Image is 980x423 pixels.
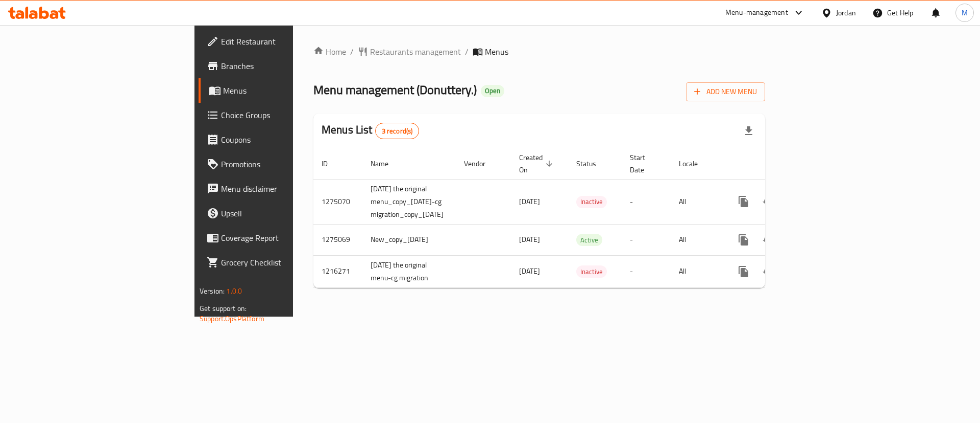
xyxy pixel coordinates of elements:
[519,151,556,176] span: Created On
[576,266,607,278] span: Inactive
[221,35,350,48] span: Edit Restaurant
[737,119,761,143] div: Export file
[370,46,461,58] span: Restaurants management
[464,158,499,170] span: Vendor
[576,265,607,278] div: Inactive
[199,103,358,127] a: Choice Groups
[481,86,504,95] span: Open
[671,179,723,224] td: All
[322,122,419,139] h2: Menus List
[199,127,358,152] a: Coupons
[481,85,504,97] div: Open
[221,183,350,195] span: Menu disclaimer
[731,259,756,284] button: more
[221,133,350,146] span: Coupons
[836,7,856,18] div: Jordan
[671,224,723,255] td: All
[322,158,341,170] span: ID
[199,201,358,226] a: Upsell
[756,228,780,252] button: Change Status
[221,109,350,121] span: Choice Groups
[622,224,671,255] td: -
[576,196,607,208] div: Inactive
[199,250,358,275] a: Grocery Checklist
[622,179,671,224] td: -
[630,151,658,176] span: Start Date
[362,255,456,287] td: [DATE] the original menu-cg migration
[221,232,350,244] span: Coverage Report
[679,158,711,170] span: Locale
[221,256,350,269] span: Grocery Checklist
[199,78,358,103] a: Menus
[221,158,350,170] span: Promotions
[519,264,540,278] span: [DATE]
[576,158,609,170] span: Status
[576,234,602,246] div: Active
[362,224,456,255] td: New_copy_[DATE]
[376,126,419,136] span: 3 record(s)
[313,78,477,101] span: Menu management ( Donuttery. )
[671,255,723,287] td: All
[358,46,461,58] a: Restaurants management
[622,255,671,287] td: -
[313,148,838,288] table: enhanced table
[371,158,402,170] span: Name
[694,85,757,98] span: Add New Menu
[221,60,350,72] span: Branches
[519,195,540,208] span: [DATE]
[576,234,602,246] span: Active
[686,82,765,101] button: Add New Menu
[725,7,788,19] div: Menu-management
[723,148,838,180] th: Actions
[199,176,358,201] a: Menu disclaimer
[199,54,358,78] a: Branches
[221,207,350,219] span: Upsell
[199,152,358,176] a: Promotions
[465,46,469,58] li: /
[962,7,968,18] span: M
[731,228,756,252] button: more
[223,84,350,97] span: Menus
[731,189,756,214] button: more
[756,189,780,214] button: Change Status
[519,233,540,246] span: [DATE]
[226,284,242,298] span: 1.0.0
[200,302,247,315] span: Get support on:
[199,226,358,250] a: Coverage Report
[375,123,420,139] div: Total records count
[576,196,607,208] span: Inactive
[313,46,765,58] nav: breadcrumb
[200,312,264,325] a: Support.OpsPlatform
[200,284,225,298] span: Version:
[362,179,456,224] td: [DATE] the original menu_copy_[DATE]-cg migration_copy_[DATE]
[756,259,780,284] button: Change Status
[199,29,358,54] a: Edit Restaurant
[485,46,508,58] span: Menus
